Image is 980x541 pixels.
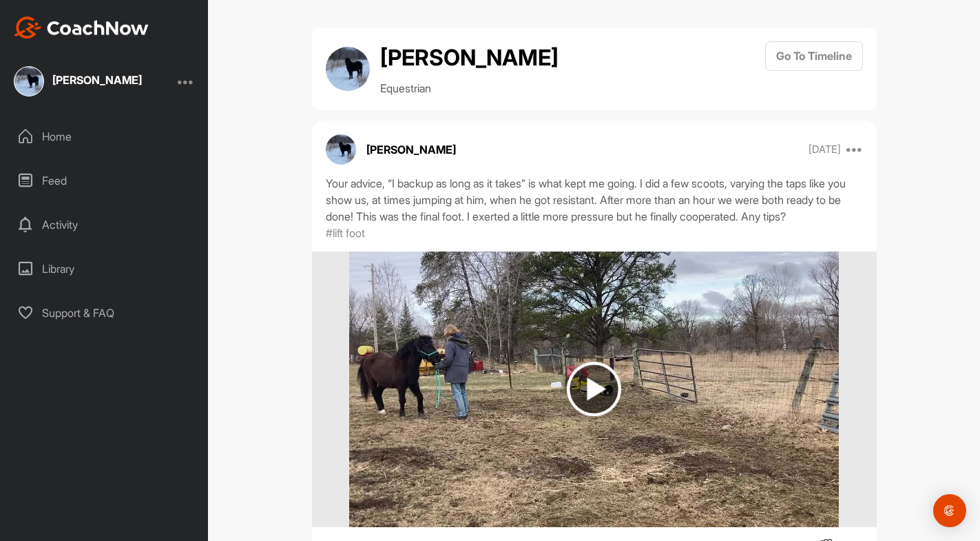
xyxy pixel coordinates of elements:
[326,134,356,165] img: avatar
[8,296,202,330] div: Support & FAQ
[52,74,142,85] div: [PERSON_NAME]
[933,494,966,527] div: Open Intercom Messenger
[326,175,863,225] div: Your advice, “I backup as long as it takes” is what kept me going. I did a few scoots, varying th...
[809,143,841,156] p: [DATE]
[380,41,559,74] h2: [PERSON_NAME]
[14,66,44,96] img: square_5ae91f0cdfaae36fa4be4d38b549b407.jpg
[765,41,863,71] button: Go To Timeline
[366,141,456,158] p: [PERSON_NAME]
[326,225,365,241] p: #lift foot
[326,47,370,91] img: avatar
[380,80,559,96] p: Equestrian
[14,17,149,39] img: CoachNow
[567,362,621,416] img: play
[8,252,202,286] div: Library
[765,41,863,96] a: Go To Timeline
[8,163,202,198] div: Feed
[349,252,839,527] img: media
[8,119,202,154] div: Home
[8,207,202,242] div: Activity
